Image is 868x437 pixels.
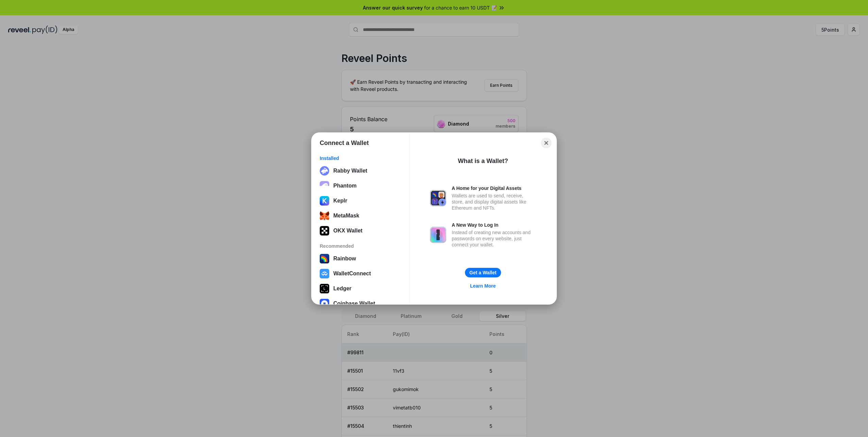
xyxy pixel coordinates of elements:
[320,181,329,191] img: epq2vO3P5aLWl15yRS7Q49p1fHTx2Sgh99jU3kfXv7cnPATIVQHAx5oQs66JWv3SWEjHOsb3kKgmE5WNBxBId7C8gm8wEgOvz...
[320,196,329,206] img: ByMCUfJCc2WaAAAAAElFTkSuQmCC
[318,252,403,265] button: Rainbow
[320,226,329,236] img: 5VZ71FV6L7PA3gg3tXrdQ+DgLhC+75Wq3no69P3MC0NFQpx2lL04Ql9gHK1bRDjsSBIvScBnDTk1WrlGIZBorIDEYJj+rhdgn...
[320,299,329,308] img: svg+xml,%3Csvg%20width%3D%2228%22%20height%3D%2228%22%20viewBox%3D%220%200%2028%2028%22%20fill%3D...
[333,271,371,277] div: WalletConnect
[333,168,367,174] div: Rabby Wallet
[333,256,356,262] div: Rainbow
[333,228,363,234] div: OKX Wallet
[452,193,536,211] div: Wallets are used to send, receive, store, and display digital assets like Ethereum and NFTs.
[320,254,329,263] img: svg+xml,%3Csvg%20width%3D%22120%22%20height%3D%22120%22%20viewBox%3D%220%200%20120%20120%22%20fil...
[320,269,329,278] img: svg+xml,%3Csvg%20width%3D%2228%22%20height%3D%2228%22%20viewBox%3D%220%200%2028%2028%22%20fill%3D...
[320,155,401,161] div: Installed
[333,213,359,219] div: MetaMask
[320,211,329,221] img: svg+xml;base64,PHN2ZyB3aWR0aD0iMzUiIGhlaWdodD0iMzQiIHZpZXdCb3g9IjAgMCAzNSAzNCIgZmlsbD0ibm9uZSIgeG...
[333,286,351,292] div: Ledger
[320,243,401,249] div: Recommended
[318,267,403,280] button: WalletConnect
[318,282,403,295] button: Ledger
[333,183,356,189] div: Phantom
[318,297,403,310] button: Coinbase Wallet
[333,301,375,307] div: Coinbase Wallet
[320,139,369,147] h1: Connect a Wallet
[430,227,446,243] img: svg+xml,%3Csvg%20xmlns%3D%22http%3A%2F%2Fwww.w3.org%2F2000%2Fsvg%22%20fill%3D%22none%22%20viewBox...
[466,281,500,290] a: Learn More
[458,157,508,165] div: What is a Wallet?
[333,198,347,204] div: Keplr
[318,194,403,208] button: Keplr
[541,138,552,148] button: Close
[465,268,501,277] button: Get a Wallet
[452,229,536,248] div: Instead of creating new accounts and passwords on every website, just connect your wallet.
[470,283,496,289] div: Learn More
[452,222,536,228] div: A New Way to Log In
[318,224,403,238] button: OKX Wallet
[469,270,497,276] div: Get a Wallet
[430,190,446,206] img: svg+xml,%3Csvg%20xmlns%3D%22http%3A%2F%2Fwww.w3.org%2F2000%2Fsvg%22%20fill%3D%22none%22%20viewBox...
[320,166,329,176] img: svg+xml;base64,PHN2ZyB3aWR0aD0iMzIiIGhlaWdodD0iMzIiIHZpZXdCb3g9IjAgMCAzMiAzMiIgZmlsbD0ibm9uZSIgeG...
[452,185,536,191] div: A Home for your Digital Assets
[318,179,403,193] button: Phantom
[318,164,403,178] button: Rabby Wallet
[320,284,329,293] img: svg+xml,%3Csvg%20xmlns%3D%22http%3A%2F%2Fwww.w3.org%2F2000%2Fsvg%22%20width%3D%2228%22%20height%3...
[318,209,403,223] button: MetaMask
